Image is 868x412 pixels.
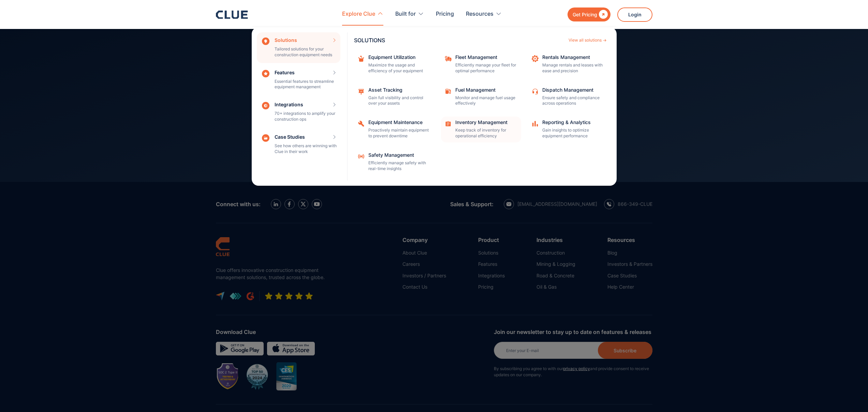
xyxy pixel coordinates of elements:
[536,237,575,243] div: Industries
[441,117,521,142] a: Inventory ManagementKeep track of inventory for operational efficiency
[598,342,652,359] input: Subscribe
[368,160,430,172] p: Efficiently manage safety with real-time insights
[357,55,365,62] img: repairing box icon
[536,273,575,279] a: Road & Concrete
[354,51,434,77] a: Equipment UtilizationMaximize the usage and efficiency of your equipment
[395,3,416,25] div: Built for
[506,202,512,206] img: email icon
[342,3,383,25] div: Explore Clue
[569,38,602,42] div: View all solutions
[444,120,452,127] img: Task checklist icon
[402,261,446,267] a: Careers
[542,95,604,107] p: Ensure safety and compliance across operations
[354,149,434,175] a: Safety ManagementEfficiently manage safety with real-time insights
[607,250,652,256] a: Blog
[528,84,608,110] a: Dispatch ManagementEnsure safety and compliance across operations
[395,3,424,25] div: Built for
[455,88,517,92] div: Fuel Management
[494,366,652,378] p: By subscribing you agree to with our and provide consent to receive updates on our company.
[478,261,505,267] a: Features
[569,38,606,42] a: View all solutions
[357,120,365,127] img: Repairing icon
[368,127,430,139] p: Proactively maintain equipment to prevent downtime
[402,284,446,290] a: Contact Us
[536,261,575,267] a: Mining & Logging
[402,250,446,256] a: About Clue
[455,95,517,107] p: Monitor and manage fuel usage effectively
[494,342,652,359] input: Enter your E-mail
[455,62,517,74] p: Efficiently manage your fleet for optimal performance
[402,273,446,279] a: Investors / Partners
[300,201,306,207] img: X icon twitter
[354,84,434,110] a: Asset TrackingGain full visibility and control over your assets
[357,153,365,160] img: Safety Management
[441,84,521,110] a: Fuel ManagementMonitor and manage fuel usage effectively
[230,292,241,300] img: get app logo
[265,292,313,300] img: Five-star rating icon
[568,7,610,21] a: Get Pricing
[450,201,494,207] div: Sales & Support:
[542,88,604,92] div: Dispatch Management
[247,292,254,300] img: G2 review platform icon
[216,292,224,301] img: capterra logo icon
[368,153,430,157] div: Safety Management
[314,202,320,206] img: YouTube Icon
[216,329,489,335] div: Download Clue
[531,88,539,95] img: Customer support icon
[342,3,375,25] div: Explore Clue
[528,117,608,142] a: Reporting & AnalyticsGain insights to optimize equipment performance
[517,201,597,207] div: [EMAIL_ADDRESS][DOMAIN_NAME]
[607,284,652,290] a: Help Center
[607,237,652,243] div: Resources
[354,37,565,43] div: SOLUTIONS
[478,250,505,256] a: Solutions
[455,120,517,125] div: Inventory Management
[542,120,604,125] div: Reporting & Analytics
[216,266,328,281] p: Clue offers innovative construction equipment management solutions, trusted across the globe.
[478,273,505,279] a: Integrations
[274,202,278,207] img: LinkedIn icon
[531,55,539,62] img: repair icon image
[243,363,271,391] img: BuiltWorlds Top 50 Infrastructure 2024 award badge with
[455,127,517,139] p: Keep track of inventory for operational efficiency
[607,273,652,279] a: Case Studies
[368,55,430,60] div: Equipment Utilization
[444,55,452,62] img: fleet repair icon
[542,62,604,74] p: Manage rentals and leases with ease and precision
[218,364,238,389] img: Image showing SOC 2 TYPE II badge for CLUE
[573,10,597,19] div: Get Pricing
[617,7,652,22] a: Login
[455,55,517,60] div: Fleet Management
[536,250,575,256] a: Construction
[494,329,652,335] div: Join our newsletter to stay up to date on features & releases
[216,26,652,186] nav: Explore Clue
[357,88,365,95] img: Maintenance management icon
[478,237,505,243] div: Product
[604,199,652,209] a: calling icon866-349-CLUE
[436,3,454,25] a: Pricing
[216,237,230,256] img: clue logo simple
[368,62,430,74] p: Maximize the usage and efficiency of your equipment
[607,202,612,207] img: calling icon
[597,10,608,19] div: 
[834,379,868,412] iframe: Chat Widget
[607,261,652,267] a: Investors & Partners
[528,51,608,77] a: Rentals ManagementManage rentals and leases with ease and precision
[563,366,590,371] a: privacy policy
[466,3,494,25] div: Resources
[494,329,652,385] form: Newsletter
[267,342,315,355] img: download on the App store
[531,120,539,127] img: analytics icon
[441,51,521,77] a: Fleet ManagementEfficiently manage your fleet for optimal performance
[216,342,264,355] img: Google simple icon
[368,120,430,125] div: Equipment Maintenance
[444,88,452,95] img: fleet fuel icon
[542,127,604,139] p: Gain insights to optimize equipment performance
[542,55,604,60] div: Rentals Management
[504,199,597,209] a: email icon[EMAIL_ADDRESS][DOMAIN_NAME]
[288,201,291,207] img: facebook icon
[536,284,575,290] a: Oil & Gas
[466,3,502,25] div: Resources
[478,284,505,290] a: Pricing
